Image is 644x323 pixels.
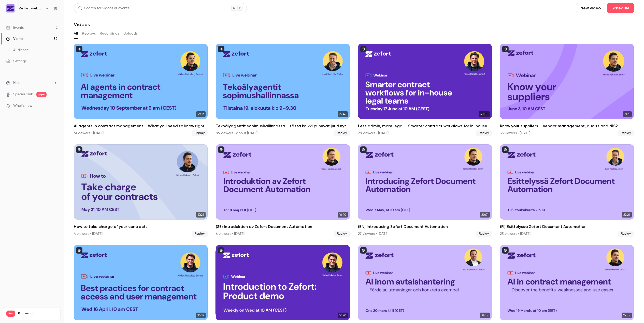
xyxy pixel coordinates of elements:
[74,44,208,136] li: AI agents in contract management – What you need to know right now
[216,144,350,237] li: (SE) Introduktion av Zefort Document Automation
[74,123,208,129] h2: AI agents in contract management – What you need to know right now
[192,130,208,136] span: Replay
[36,92,47,97] span: new
[6,4,15,12] img: Zefort webinars
[13,103,32,109] span: What's new
[218,46,224,52] button: published
[51,104,58,108] iframe: Noticeable Trigger
[338,111,348,117] span: 29:49
[6,36,24,41] div: Videos
[218,247,224,254] button: published
[358,123,492,129] h2: Less admin, more legal – Smarter contract workflows for in-house teams
[82,29,96,38] button: Replays
[216,231,245,236] div: 6 viewers • [DATE]
[6,25,24,30] div: Events
[74,144,208,237] li: How to take charge of your contracts
[358,224,492,230] h2: (EN) Introducing Zefort Document Automation
[500,44,634,136] a: 21:31Know your suppliers – Vendor management, audits and NIS2 compliance33 viewers • [DATE]Replay
[192,231,208,237] span: Replay
[19,6,43,11] h6: Zefort webinars
[358,131,389,136] div: 28 viewers • [DATE]
[74,231,103,236] div: 4 viewers • [DATE]
[100,29,119,38] button: Recordings
[216,123,350,129] h2: Tekoälyagentit sopimushallinnassa – tästä kaikki puhuvat juuri nyt
[334,231,350,237] span: Replay
[623,111,632,117] span: 21:31
[500,144,634,237] li: (FI) Esittelyssä Zefort Document Automation
[74,3,634,320] section: Videos
[360,247,367,254] button: published
[18,312,57,316] span: Plan usage
[216,144,350,237] a: 16:40(SE) Introduktion av Zefort Document Automation6 viewers • [DATE]Replay
[338,313,348,318] span: 16:20
[500,131,530,136] div: 33 viewers • [DATE]
[480,212,490,218] span: 20:21
[358,144,492,237] li: (EN) Introducing Zefort Document Automation
[334,130,350,136] span: Replay
[216,44,350,136] a: 29:49Tekoälyagentit sopimushallinnassa – tästä kaikki puhuvat juuri nyt86 viewers • about [DATE]R...
[476,130,492,136] span: Replay
[500,224,634,230] h2: (FI) Esittelyssä Zefort Document Automation
[500,231,531,236] div: 25 viewers • [DATE]
[476,231,492,237] span: Replay
[218,146,224,153] button: published
[76,247,82,254] button: published
[216,44,350,136] li: Tekoälyagentit sopimushallinnassa – tästä kaikki puhuvat juuri nyt
[78,6,129,11] div: Search for videos or events
[74,144,208,237] a: 19:26How to take charge of your contracts4 viewers • [DATE]Replay
[360,146,367,153] button: published
[622,212,632,218] span: 22:26
[13,80,21,86] span: Help
[74,21,90,27] h1: Videos
[576,3,605,13] button: New video
[74,131,104,136] div: 61 viewers • [DATE]
[6,311,15,317] span: Pro
[622,313,632,318] span: 27:55
[6,59,26,64] div: Settings
[502,46,509,52] button: published
[358,44,492,136] a: 30:05Less admin, more legal – Smarter contract workflows for in-house teams28 viewers • [DATE]Replay
[76,46,82,52] button: published
[216,131,257,136] div: 86 viewers • about [DATE]
[479,111,490,117] span: 30:05
[358,144,492,237] a: 20:21(EN) Introducing Zefort Document Automation27 viewers • [DATE]Replay
[500,44,634,136] li: Know your suppliers – Vendor management, audits and NIS2 compliance
[123,29,138,38] button: Uploads
[502,146,509,153] button: published
[76,146,82,153] button: published
[607,3,634,13] button: Schedule
[196,111,206,117] span: 29:13
[360,46,367,52] button: published
[338,212,348,218] span: 16:40
[618,231,634,237] span: Replay
[216,224,350,230] h2: (SE) Introduktion av Zefort Document Automation
[196,212,206,218] span: 19:26
[74,44,208,136] a: 29:13AI agents in contract management – What you need to know right now61 viewers • [DATE]Replay
[500,144,634,237] a: 22:26(FI) Esittelyssä Zefort Document Automation25 viewers • [DATE]Replay
[358,44,492,136] li: Less admin, more legal – Smarter contract workflows for in-house teams
[480,313,490,318] span: 31:05
[618,130,634,136] span: Replay
[6,80,58,86] li: help-dropdown-opener
[74,224,208,230] h2: How to take charge of your contracts
[74,29,78,38] button: All
[500,123,634,129] h2: Know your suppliers – Vendor management, audits and NIS2 compliance
[358,231,388,236] div: 27 viewers • [DATE]
[6,48,29,53] div: Audience
[13,92,33,97] a: SpeakerHub
[502,247,509,254] button: published
[196,313,206,318] span: 25:17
